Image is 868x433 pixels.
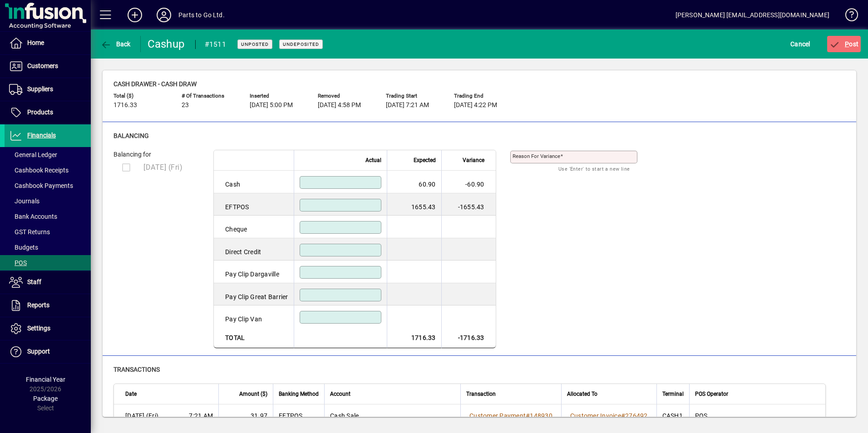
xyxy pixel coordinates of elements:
span: Actual [365,155,381,165]
a: Bank Accounts [5,209,91,224]
td: Total [214,328,294,348]
app-page-header-button: Back [91,36,141,52]
span: 1716.33 [113,102,137,109]
a: Staff [5,271,91,294]
span: Variance [463,155,484,165]
span: Balancing [113,132,149,139]
span: Products [27,108,53,116]
td: CASH1 [656,404,689,423]
span: Settings [27,325,50,332]
span: POS Operator [695,389,728,399]
span: GST Returns [9,228,50,236]
span: Transaction [466,389,496,399]
mat-hint: Use 'Enter' to start a new line [558,163,630,174]
span: Reports [27,301,49,309]
a: POS [5,255,91,271]
span: Suppliers [27,85,53,93]
a: Customer Invoice#276492 [567,411,651,421]
td: Pay Clip Van [214,305,294,328]
span: Expected [414,155,436,165]
td: -1655.43 [441,193,496,216]
span: [DATE] (Fri) [143,163,182,172]
span: General Ledger [9,151,57,158]
span: Account [330,389,350,399]
td: POS [689,404,825,423]
td: 60.90 [387,171,441,193]
span: 7:21 AM [189,411,213,420]
span: [DATE] (Fri) [125,411,158,420]
div: #1511 [205,37,226,52]
span: Trading end [454,93,508,99]
span: Support [27,348,50,355]
a: General Ledger [5,147,91,162]
span: Banking Method [279,389,319,399]
a: Home [5,32,91,54]
span: ost [829,40,859,48]
td: 1716.33 [387,328,441,348]
span: 276492 [625,412,648,419]
td: Cash Sale [324,404,460,423]
span: 148930 [530,412,552,419]
td: 1655.43 [387,193,441,216]
span: Cashbook Receipts [9,167,69,174]
span: Trading start [386,93,440,99]
td: Cheque [214,216,294,238]
div: Cashup [148,37,186,51]
span: Cash drawer - Cash Draw [113,80,197,88]
span: Undeposited [283,41,319,47]
td: 31.97 [218,404,273,423]
td: Pay Clip Great Barrier [214,283,294,306]
td: EFTPOS [273,404,324,423]
span: Customer Invoice [570,412,621,419]
a: Knowledge Base [838,2,857,31]
td: -1716.33 [441,328,496,348]
span: Staff [27,278,41,285]
span: [DATE] 7:21 AM [386,102,429,109]
a: Settings [5,317,91,340]
span: [DATE] 5:00 PM [250,102,293,109]
button: Back [98,36,133,52]
a: Customers [5,55,91,78]
span: Date [125,389,137,399]
a: Customer Payment#148930 [466,411,556,421]
span: Financial Year [26,376,65,383]
span: Home [27,39,44,46]
span: [DATE] 4:58 PM [318,102,361,109]
span: Amount ($) [239,389,267,399]
button: Profile [149,7,178,23]
td: Pay Clip Dargaville [214,261,294,283]
button: Post [827,36,861,52]
span: Financials [27,132,56,139]
a: Products [5,101,91,124]
div: Balancing for [113,150,204,159]
span: Package [33,395,58,402]
a: Journals [5,193,91,209]
div: Parts to Go Ltd. [178,8,225,22]
td: EFTPOS [214,193,294,216]
a: GST Returns [5,224,91,240]
span: 23 [182,102,189,109]
mat-label: Reason for variance [513,153,560,159]
span: Customer Payment [469,412,526,419]
span: POS [9,259,27,266]
span: Inserted [250,93,304,99]
span: # [621,412,625,419]
a: Support [5,340,91,363]
span: P [845,40,849,48]
td: Cash [214,171,294,193]
div: [PERSON_NAME] [EMAIL_ADDRESS][DOMAIN_NAME] [676,8,829,22]
a: Reports [5,294,91,317]
span: Terminal [662,389,684,399]
button: Add [120,7,149,23]
a: Suppliers [5,78,91,101]
span: Bank Accounts [9,213,57,220]
span: Customers [27,62,58,69]
a: Cashbook Payments [5,178,91,193]
span: Unposted [241,41,269,47]
span: # [526,412,530,419]
a: Cashbook Receipts [5,162,91,178]
span: Budgets [9,244,38,251]
span: Journals [9,197,39,205]
span: Cancel [790,37,810,51]
span: # of Transactions [182,93,236,99]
